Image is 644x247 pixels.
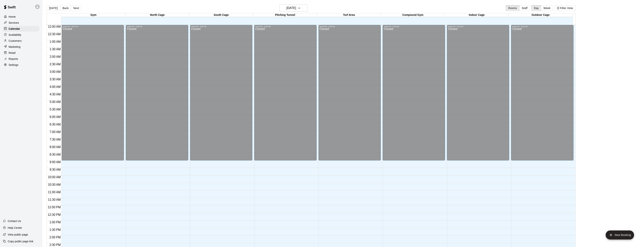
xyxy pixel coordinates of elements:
p: Services [9,21,19,25]
div: 12:00 AM – 9:00 AM: Closed [61,25,124,160]
span: 1:30 AM [49,48,62,51]
span: 1:30 PM [49,228,62,231]
div: Indoor Cage [445,13,509,17]
p: Marketing [9,45,20,49]
p: Retail [9,51,16,55]
div: 12:00 AM – 9:00 AM: Closed [383,25,445,160]
div: 12:00 AM – 9:00 AM [127,26,187,27]
p: Help Center [8,226,22,230]
span: 6:30 AM [49,123,62,126]
span: 5:00 AM [49,100,62,103]
div: 12:00 AM – 9:00 AM: Closed [126,25,188,160]
div: Turf Area [317,13,381,17]
span: 12:30 PM [47,213,61,216]
span: 4:00 AM [49,85,62,88]
div: Gym [61,13,125,17]
p: Copy public page link [8,239,33,243]
div: Closed [512,27,572,162]
div: 12:00 AM – 9:00 AM: Closed [511,25,573,160]
div: Compound Gym [381,13,445,17]
div: Outdoor Cage [509,13,573,17]
div: Settings [3,62,39,68]
p: Home [9,15,16,19]
div: Closed [320,27,380,162]
span: 12:30 AM [47,33,62,36]
a: Services [3,20,39,26]
a: Availability [3,32,39,38]
div: Pitching Tunnel [253,13,317,17]
div: North Cage [125,13,189,17]
a: Marketing [3,44,39,50]
span: 6:00 AM [49,115,62,119]
span: 7:00 AM [49,130,62,134]
button: Next [71,5,81,11]
div: 12:00 AM – 9:00 AM [512,26,572,27]
span: 2:00 AM [49,55,62,58]
a: Retail [3,50,39,56]
span: 2:00 PM [49,236,62,239]
div: 12:00 AM – 9:00 AM [191,26,251,27]
div: Closed [384,27,444,162]
span: 1:00 AM [49,40,62,43]
span: 2:30 PM [49,243,62,246]
a: Reports [3,56,39,62]
button: Rooms [506,5,519,11]
h6: [DATE] [286,5,296,11]
span: 2:30 AM [49,63,62,66]
p: Contact Us [8,219,21,223]
span: 5:30 AM [49,108,62,111]
span: 1:00 PM [49,221,62,224]
span: 12:00 PM [47,206,61,209]
button: Week [541,5,553,11]
button: Staff [519,5,530,11]
p: Settings [9,63,18,67]
div: 12:00 AM – 9:00 AM: Closed [190,25,253,160]
button: [DATE] [279,5,308,12]
div: Closed [127,27,187,162]
span: 3:30 AM [49,78,62,81]
div: Closed [255,27,316,162]
span: 10:30 AM [47,183,62,186]
button: Back [60,5,71,11]
a: Home [3,14,39,20]
div: 12:00 AM – 9:00 AM [255,26,316,27]
button: [DATE] [47,5,60,11]
div: 12:00 AM – 9:00 AM [384,26,444,27]
div: 12:00 AM – 9:00 AM [448,26,508,27]
div: 12:00 AM – 9:00 AM [63,26,123,27]
p: Calendar [9,27,20,31]
span: 9:00 AM [49,160,62,164]
div: Closed [448,27,508,162]
span: 10:00 AM [47,176,62,179]
span: 8:30 AM [49,153,62,156]
div: 12:00 AM – 9:00 AM [320,26,380,27]
a: Calendar [3,26,39,32]
div: 12:00 AM – 9:00 AM: Closed [319,25,381,160]
span: 11:00 AM [47,191,62,194]
span: 11:30 AM [47,198,62,201]
span: 3:00 AM [49,70,62,73]
p: Reports [9,57,18,61]
p: View public page [8,233,28,236]
div: Closed [63,27,123,162]
button: Day [531,5,541,11]
div: 12:00 AM – 9:00 AM: Closed [254,25,317,160]
a: Customers [3,38,39,44]
div: Closed [191,27,251,162]
span: 7:30 AM [49,138,62,141]
span: 8:00 AM [49,145,62,149]
p: Availability [9,33,21,37]
div: 12:00 AM – 9:00 AM: Closed [447,25,509,160]
span: 12:00 AM [47,25,62,28]
span: 4:30 AM [49,93,62,96]
button: Filter View [554,5,575,11]
div: South Cage [189,13,253,17]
